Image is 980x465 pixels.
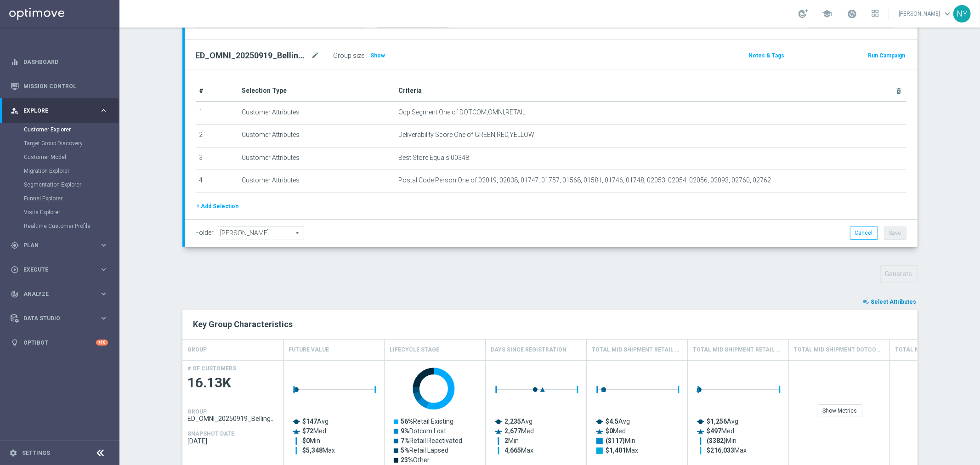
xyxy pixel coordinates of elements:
text: Min [606,437,635,445]
label: Group size [334,52,365,60]
tspan: $5,348 [302,447,323,454]
td: Customer Attributes [238,125,394,147]
text: Avg [606,418,630,425]
i: mode_edit [312,50,320,61]
button: Data Studio keyboard_arrow_right [10,315,108,322]
a: Mission Control [23,74,108,98]
tspan: $0 [302,437,310,444]
button: Cancel [850,227,878,239]
button: + Add Selection [196,201,240,211]
tspan: $216,033 [707,447,734,454]
i: delete_forever [895,87,903,95]
td: Customer Attributes [238,170,394,193]
h4: Total Mid Shipment Retail Transaction Amount [693,342,783,358]
tspan: 5% [401,447,409,454]
h4: # OF CUSTOMERS [188,365,237,372]
text: Min [302,437,320,444]
i: person_search [11,107,19,115]
i: keyboard_arrow_right [99,289,108,298]
i: keyboard_arrow_right [99,106,108,115]
td: 3 [196,147,238,170]
button: lightbulb Optibot +10 [10,339,108,346]
tspan: $497 [707,427,721,435]
tspan: 23% [401,456,413,464]
h4: Future Value [289,342,329,358]
text: Retail Existing [401,418,453,425]
text: Min [707,437,736,445]
div: Data Studio [11,314,99,323]
td: 1 [196,102,238,125]
button: Save [884,227,906,239]
button: Mission Control [10,83,108,90]
a: Dashboard [23,50,108,74]
div: Target Group Discovery [24,136,119,150]
a: Funnel Explorer [24,195,96,202]
i: keyboard_arrow_right [99,241,108,250]
tspan: ($117) [606,437,625,445]
button: playlist_add_check Select Attributes [862,297,918,307]
span: Best Store Equals 00348 [398,154,469,162]
div: Realtime Customer Profile [24,219,119,233]
a: Segmentation Explorer [24,181,96,188]
span: Explore [23,108,99,113]
button: Generate [880,265,918,283]
text: Min [504,437,519,444]
i: play_circle_outline [11,266,19,274]
span: 16.13K [188,374,278,392]
label: Folder [196,229,214,237]
tspan: 7% [401,437,409,444]
tspan: 9% [401,427,409,435]
div: Show Metrics [818,404,862,417]
text: Retail Lapsed [401,447,448,454]
div: Migration Explorer [24,164,119,178]
div: Explore [11,107,99,115]
div: Execute [11,266,99,274]
h4: Lifecycle Stage [390,342,440,358]
a: Customer Model [24,153,96,161]
tspan: 2,677 [504,427,521,435]
tspan: 2 [504,437,508,444]
div: Plan [11,241,99,250]
span: Select Attributes [871,299,917,305]
i: settings [9,449,17,457]
button: gps_fixed Plan keyboard_arrow_right [10,242,108,249]
tspan: 56% [401,418,413,425]
i: keyboard_arrow_right [99,314,108,323]
div: Analyze [11,290,99,298]
text: Dotcom Lost [401,427,446,435]
h4: Total Mid Shipment Dotcom Transaction Amount [794,342,884,358]
h2: ED_OMNI_20250919_Bellingham_Bin_Wins [196,50,310,61]
text: Med [606,427,626,435]
a: Settings [22,450,50,456]
button: play_circle_outline Execute keyboard_arrow_right [10,266,108,273]
span: Ocp Segment One of DOTCOM,OMNI,RETAIL [398,108,526,116]
span: Postal Code Person One of 02019, 02038, 01747, 01757, 01568, 01581, 01746, 01748, 02053, 02054, 0... [398,176,771,184]
div: person_search Explore keyboard_arrow_right [10,107,108,114]
a: Visits Explorer [24,209,96,216]
tspan: $4.5 [606,418,618,425]
td: Customer Attributes [238,147,394,170]
div: Segmentation Explorer [24,178,119,192]
tspan: $1,256 [707,418,727,425]
span: Data Studio [23,316,99,321]
div: Dashboard [11,50,108,74]
text: Avg [707,418,738,425]
text: Max [302,447,335,454]
span: Show [371,52,385,59]
h4: GROUP [188,342,207,358]
h4: Days Since Registration [491,342,567,358]
button: Run Campaign [867,51,906,61]
button: Notes & Tags [748,51,786,61]
div: Mission Control [11,74,108,98]
tspan: $0 [606,427,613,435]
text: Retail Reactivated [401,437,462,444]
i: gps_fixed [11,241,19,250]
a: Optibot [23,330,96,355]
span: Analyze [23,291,99,297]
a: Target Group Discovery [24,140,96,147]
button: track_changes Analyze keyboard_arrow_right [10,290,108,298]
